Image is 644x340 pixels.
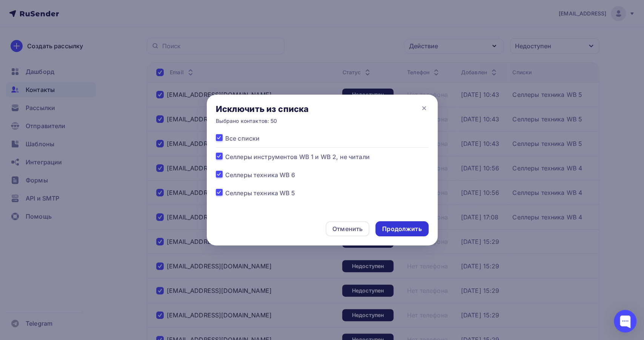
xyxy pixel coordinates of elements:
div: Выбрано контактов: 50 [216,117,309,125]
div: Продолжить [382,225,421,233]
div: Исключить из списка [216,104,309,114]
span: Все списки [225,134,260,143]
span: Селлеры техника WB 6 [225,170,295,179]
div: Отменить [332,224,363,233]
span: Селлеры техника WB 5 [225,188,295,198]
span: Селлеры инструментов WB 1 и WB 2, не читали [225,152,370,161]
